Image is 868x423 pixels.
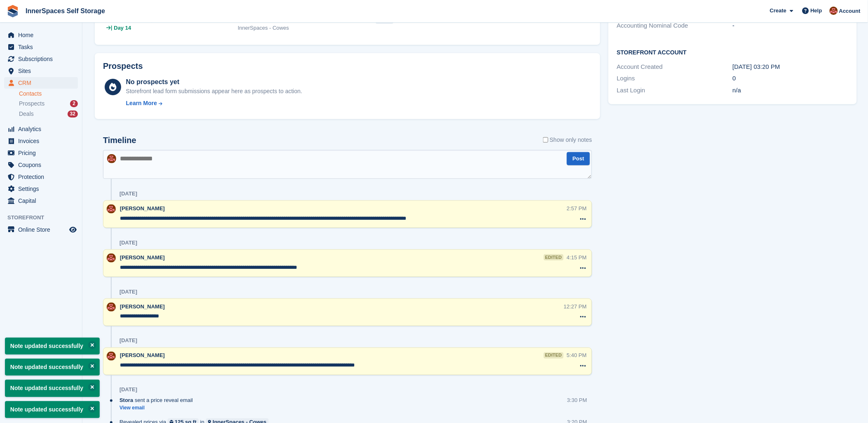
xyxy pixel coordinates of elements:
a: menu [4,41,78,53]
p: Note updated successfully [5,401,100,418]
img: Abby Tilley [830,7,838,15]
a: menu [4,224,78,235]
span: | [111,24,112,32]
span: [PERSON_NAME] [120,303,165,310]
a: Preview store [68,225,78,235]
img: Abby Tilley [107,352,116,361]
div: [DATE] [119,387,137,393]
a: InnerSpaces Self Storage [22,4,108,18]
img: stora-icon-8386f47178a22dfd0bd8f6a31ec36ba5ce8667c1dd55bd0f319d3a0aa187defe.svg [7,5,19,17]
div: 32 [68,110,78,117]
a: menu [4,29,78,41]
div: edited [544,254,564,261]
div: InnerSpaces - Cowes [238,24,376,32]
input: Show only notes [543,136,548,144]
div: 2 [70,100,78,107]
a: Learn More [126,99,302,108]
div: edited [544,352,564,359]
span: CRM [18,77,68,89]
span: Analytics [18,123,68,135]
span: Protection [18,171,68,183]
span: Subscriptions [18,53,68,65]
span: Tasks [18,41,68,53]
div: 2:57 PM [567,204,587,212]
a: menu [4,195,78,207]
img: Abby Tilley [107,204,116,214]
div: n/a [732,86,848,95]
div: [DATE] [119,338,137,344]
a: menu [4,53,78,65]
div: 0 [732,74,848,83]
span: [PERSON_NAME] [120,254,165,261]
span: Sites [18,65,68,77]
span: Prospects [19,100,44,108]
p: Note updated successfully [5,359,100,376]
div: [DATE] [119,240,137,246]
img: Abby Tilley [107,303,116,312]
div: 3:30 PM [567,397,587,404]
h2: Storefront Account [617,48,848,56]
p: Note updated successfully [5,380,100,397]
div: sent a price reveal email [119,397,197,404]
span: Pricing [18,147,68,159]
span: Create [770,7,786,15]
a: menu [4,147,78,159]
span: Storefront [7,214,82,222]
span: Deals [19,110,34,118]
a: menu [4,171,78,183]
div: Storefront lead form submissions appear here as prospects to action. [126,87,302,96]
div: [DATE] 03:20 PM [732,62,848,72]
span: Help [811,7,822,15]
span: Day 14 [114,24,131,32]
div: Logins [617,74,732,83]
label: Show only notes [543,136,592,144]
div: 12:27 PM [564,303,587,310]
a: Contacts [19,90,78,98]
div: 4:15 PM [567,254,587,261]
button: Post [567,152,590,166]
span: Home [18,29,68,41]
div: 5:40 PM [567,352,587,360]
a: menu [4,183,78,195]
div: - [732,21,848,31]
img: Abby Tilley [107,154,116,163]
a: menu [4,159,78,171]
a: View email [119,405,197,412]
div: [DATE] [119,289,137,295]
span: Stora [119,397,133,404]
h2: Timeline [103,136,136,145]
div: Last Login [617,86,732,95]
span: [PERSON_NAME] [120,205,165,211]
a: menu [4,65,78,77]
p: Note updated successfully [5,338,100,355]
div: Accounting Nominal Code [617,21,732,31]
a: Prospects 2 [19,99,78,108]
a: menu [4,135,78,147]
a: menu [4,77,78,89]
div: [DATE] [119,190,137,197]
img: Abby Tilley [107,254,116,263]
span: Capital [18,195,68,207]
div: No prospects yet [126,77,302,87]
a: menu [4,123,78,135]
span: Online Store [18,224,68,235]
span: Settings [18,183,68,195]
a: Deals 32 [19,110,78,118]
span: Invoices [18,135,68,147]
h2: Prospects [103,61,143,71]
div: Learn More [126,99,157,108]
span: [PERSON_NAME] [120,352,165,359]
div: Account Created [617,62,732,72]
span: Account [839,7,861,15]
span: Coupons [18,159,68,171]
